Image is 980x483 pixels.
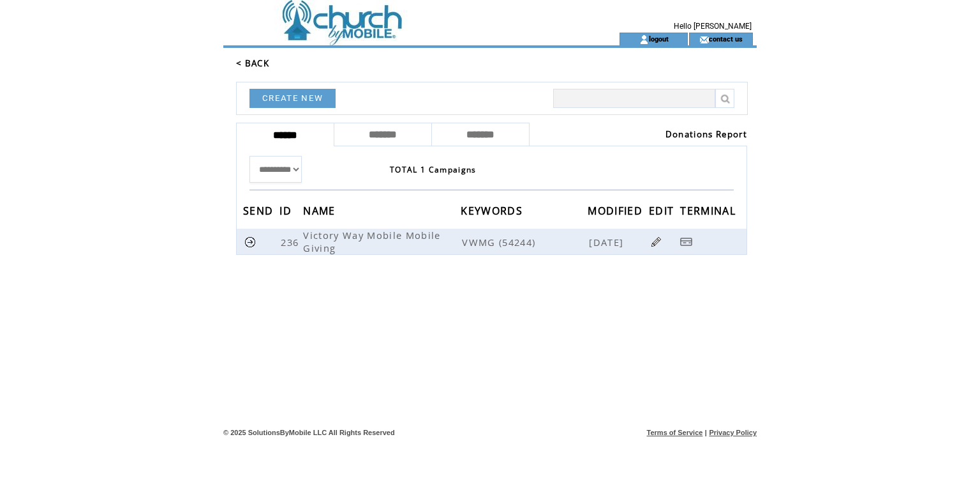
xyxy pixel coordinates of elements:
[649,34,669,43] a: logout
[243,201,276,224] span: SEND
[303,201,338,224] span: NAME
[279,206,295,214] a: ID
[303,229,440,254] span: Victory Way Mobile Mobile Giving
[709,34,743,43] a: contact us
[665,128,747,140] a: Donations Report
[589,236,627,249] span: [DATE]
[279,201,295,224] span: ID
[649,201,677,224] span: EDIT
[223,429,395,436] span: © 2025 SolutionsByMobile LLC All Rights Reserved
[303,206,338,214] a: NAME
[462,236,586,249] span: VWMG (54244)
[461,201,526,224] span: KEYWORDS
[249,89,336,108] a: CREATE NEW
[461,206,526,214] a: KEYWORDS
[680,201,739,224] span: TERMINAL
[709,429,757,436] a: Privacy Policy
[639,34,649,45] img: account_icon.gif
[647,429,703,436] a: Terms of Service
[699,34,709,45] img: contact_us_icon.gif
[588,201,646,224] span: MODIFIED
[588,206,646,214] a: MODIFIED
[236,57,269,69] a: < BACK
[705,429,707,436] span: |
[674,22,752,31] span: Hello [PERSON_NAME]
[390,164,477,175] span: TOTAL 1 Campaigns
[281,236,302,249] span: 236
